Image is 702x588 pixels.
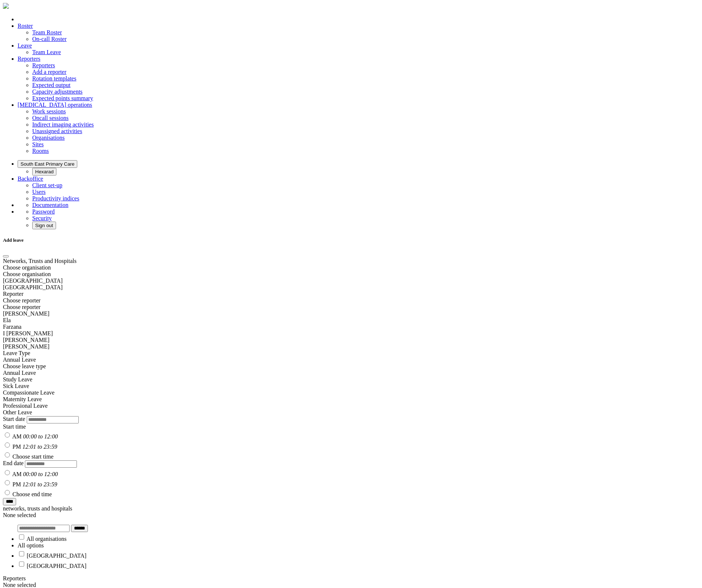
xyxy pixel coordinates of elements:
[23,434,58,440] em: 00:00 to 12:00
[3,291,23,297] label: Reporter
[18,168,699,176] ul: South East Primary Care
[32,95,93,101] a: Expected points summary
[3,258,77,264] label: Networks, Trusts and Hospitals
[3,575,26,581] label: Reporters
[18,23,33,29] a: Roster
[3,237,699,243] h5: Add leave
[32,62,55,68] a: Reporters
[32,36,67,42] a: On-call Roster
[32,222,56,229] button: Sign out
[3,278,699,284] div: [GEOGRAPHIC_DATA]
[32,195,79,201] a: Productivity indices
[3,363,699,370] div: Choose leave type
[32,135,65,141] a: Organisations
[3,389,699,396] div: Compassionate Leave
[32,208,55,215] a: Password
[32,168,56,176] button: Hexarad
[3,396,699,403] div: Maternity Leave
[3,505,72,512] label: networks, trusts and hospitals
[3,416,25,422] label: Start date
[32,182,62,188] a: Client set-up
[18,56,40,62] a: Reporters
[3,264,699,271] div: Choose organisation
[12,453,53,460] label: Choose start time
[3,337,699,343] div: [PERSON_NAME]
[27,563,86,569] label: [GEOGRAPHIC_DATA]
[12,444,21,450] label: PM
[3,460,23,466] label: End date
[26,536,66,542] label: All organisations
[3,343,699,350] div: [PERSON_NAME]
[3,310,699,317] div: [PERSON_NAME]
[3,297,699,304] div: Choose reporter
[3,324,699,330] div: Farzana
[18,42,32,49] a: Leave
[32,82,70,88] a: Expected output
[3,409,699,416] div: Other Leave
[32,75,76,82] a: Rotation templates
[32,189,45,195] a: Users
[18,102,92,108] a: [MEDICAL_DATA] operations
[32,215,52,221] a: Security
[3,330,699,337] div: I [PERSON_NAME]
[3,255,9,257] button: Close
[3,512,699,519] div: None selected
[12,481,21,487] label: PM
[3,357,699,363] div: Annual Leave
[22,444,57,450] em: 12:01 to 23:59
[3,3,9,9] img: brand-opti-rad-logos-blue-and-white-d2f68631ba2948856bd03f2d395fb146ddc8fb01b4b6e9315ea85fa773367...
[3,271,699,278] div: Choose organisation
[3,383,699,389] div: Sick Leave
[3,304,699,310] div: Choose reporter
[12,471,22,478] label: AM
[27,553,86,559] label: [GEOGRAPHIC_DATA]
[18,542,699,549] li: All options
[3,376,699,383] div: Study Leave
[32,49,61,55] a: Team Leave
[32,148,49,154] a: Rooms
[23,471,58,478] em: 00:00 to 12:00
[3,423,26,430] label: Start time
[32,128,82,134] a: Unassigned activities
[32,108,66,114] a: Work sessions
[32,115,68,121] a: Oncall sessions
[3,317,699,324] div: Ela
[32,69,66,75] a: Add a reporter
[32,29,62,35] a: Team Roster
[32,121,94,128] a: Indirect imaging activities
[3,403,699,409] div: Professional Leave
[12,434,22,440] label: AM
[3,370,699,376] div: Annual Leave
[22,481,57,487] em: 12:01 to 23:59
[32,141,44,147] a: Sites
[3,284,699,291] div: [GEOGRAPHIC_DATA]
[32,202,68,208] a: Documentation
[18,160,77,168] button: South East Primary Care
[12,491,52,497] label: Choose end time
[18,176,43,182] a: Backoffice
[32,88,82,95] a: Capacity adjustments
[3,350,30,356] label: Leave Type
